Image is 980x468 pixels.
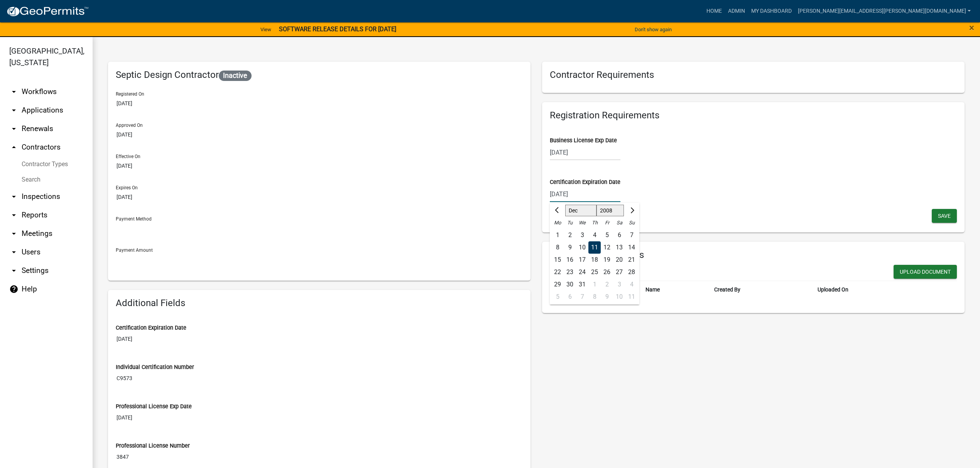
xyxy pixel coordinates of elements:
i: arrow_drop_down [9,192,19,201]
div: 29 [551,278,564,291]
h6: Contractor Requirements [550,69,957,81]
button: Save [932,209,957,223]
div: 24 [576,266,588,278]
div: 13 [613,241,625,254]
a: View [257,23,274,36]
div: Sunday, December 21, 2008 [625,254,638,266]
button: Next month [627,204,636,217]
div: 31 [576,278,588,291]
div: Tuesday, January 6, 2009 [564,291,576,303]
div: Wednesday, January 7, 2009 [576,291,588,303]
div: 11 [625,291,638,303]
button: Previous month [553,204,562,217]
div: Sunday, December 7, 2008 [625,229,638,241]
div: Sunday, January 11, 2009 [625,291,638,303]
div: Thursday, December 11, 2008 [588,241,601,254]
th: Created By [710,281,813,299]
div: Fr [601,217,613,229]
span: Inactive [219,71,252,81]
div: Monday, December 1, 2008 [551,229,564,241]
span: × [969,22,974,33]
div: Thursday, January 8, 2009 [588,291,601,303]
div: Sunday, December 28, 2008 [625,266,638,278]
div: Wednesday, December 10, 2008 [576,241,588,254]
div: Thursday, December 25, 2008 [588,266,601,278]
label: Professional License Number [116,443,190,449]
i: arrow_drop_down [9,229,19,238]
div: Saturday, December 20, 2008 [613,254,625,266]
i: arrow_drop_up [9,143,19,152]
div: 15 [551,254,564,266]
div: Monday, December 22, 2008 [551,266,564,278]
div: Saturday, December 27, 2008 [613,266,625,278]
div: 2 [564,229,576,241]
div: Wednesday, December 3, 2008 [576,229,588,241]
div: Monday, December 8, 2008 [551,241,564,254]
div: Friday, December 12, 2008 [601,241,613,254]
div: Saturday, January 3, 2009 [613,278,625,291]
div: Thursday, December 18, 2008 [588,254,601,266]
div: 5 [551,291,564,303]
div: Tuesday, December 16, 2008 [564,254,576,266]
select: Select year [596,205,624,216]
div: 1 [551,229,564,241]
div: Wednesday, December 31, 2008 [576,278,588,291]
div: 9 [601,291,613,303]
div: Mo [551,217,564,229]
button: Don't show again [632,23,675,36]
div: Thursday, January 1, 2009 [588,278,601,291]
div: 2 [601,278,613,291]
div: Friday, December 19, 2008 [601,254,613,266]
div: Th [588,217,601,229]
div: 19 [601,254,613,266]
div: Sunday, January 4, 2009 [625,278,638,291]
wm-modal-confirm: New Document [894,265,957,281]
div: Sa [613,217,625,229]
i: help [9,285,19,294]
div: 17 [576,254,588,266]
div: 7 [625,229,638,241]
h6: Septic Design Contractor [116,69,523,81]
div: 14 [625,241,638,254]
div: 10 [576,241,588,254]
div: 6 [613,229,625,241]
div: Monday, December 29, 2008 [551,278,564,291]
button: Upload Document [894,265,957,279]
div: Friday, December 26, 2008 [601,266,613,278]
div: Su [625,217,638,229]
input: mm/dd/yyyy [550,186,620,202]
i: arrow_drop_down [9,266,19,275]
div: 25 [588,266,601,278]
div: 3 [576,229,588,241]
div: Monday, December 15, 2008 [551,254,564,266]
h6: Contractor Documents [550,249,957,261]
i: arrow_drop_down [9,210,19,220]
div: Friday, January 9, 2009 [601,291,613,303]
strong: SOFTWARE RELEASE DETAILS FOR [DATE] [279,25,396,33]
h6: Additional Fields [116,298,523,309]
div: 11 [588,241,601,254]
div: 18 [588,254,601,266]
th: Uploaded On [813,281,930,299]
a: My Dashboard [748,4,795,19]
label: Certification Expiration Date [550,180,620,185]
div: 28 [625,266,638,278]
select: Select month [565,205,596,216]
a: Home [703,4,725,19]
div: 7 [576,291,588,303]
th: Name [641,281,710,299]
div: 9 [564,241,576,254]
div: 23 [564,266,576,278]
div: 26 [601,266,613,278]
a: [PERSON_NAME][EMAIL_ADDRESS][PERSON_NAME][DOMAIN_NAME] [795,4,974,19]
div: Thursday, December 4, 2008 [588,229,601,241]
i: arrow_drop_down [9,124,19,133]
i: arrow_drop_down [9,247,19,257]
i: arrow_drop_down [9,106,19,115]
span: Save [938,212,951,219]
div: 22 [551,266,564,278]
a: Admin [725,4,748,19]
div: Saturday, January 10, 2009 [613,291,625,303]
div: Monday, January 5, 2009 [551,291,564,303]
input: mm/dd/yyyy [550,145,620,160]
